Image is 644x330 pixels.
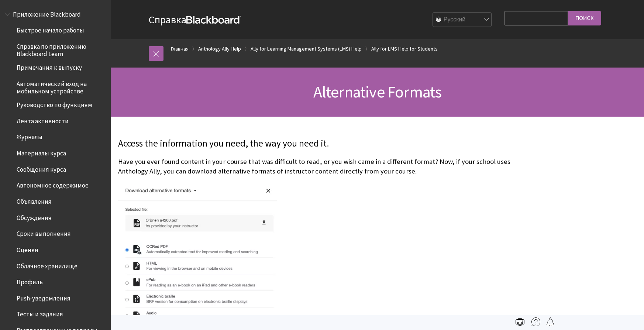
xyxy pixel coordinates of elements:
span: Лента активности [17,115,69,125]
input: Поиск [568,11,601,25]
p: Access the information you need, the way you need it. [118,137,527,150]
select: Site Language Selector [433,13,492,27]
span: Справка по приложению Blackboard Learn [17,40,106,58]
span: Материалы курса [17,147,66,157]
a: Ally for LMS Help for Students [371,44,438,54]
span: Руководство по функциям [17,99,92,109]
img: Follow this page [546,317,555,326]
span: Облачное хранилище [17,260,78,270]
a: Ally for Learning Management Systems (LMS) Help [251,44,362,54]
span: Push-уведомления [17,292,70,302]
span: Автономное содержимое [17,179,89,189]
span: Сроки выполнения [17,227,71,237]
span: Журналы [17,131,42,141]
span: Alternative Formats [313,82,442,102]
span: Приложение Blackboard [13,8,81,18]
strong: Blackboard [186,16,241,24]
span: Автоматический вход на мобильном устройстве [17,78,106,95]
span: Объявления [17,195,52,205]
span: Быстрое начало работы [17,24,84,34]
span: Тесты и задания [17,308,63,318]
img: More help [531,317,540,326]
a: Anthology Ally Help [198,44,241,54]
span: Обсуждения [17,212,52,221]
span: Примечания к выпуску [17,61,82,71]
span: Сообщения курса [17,163,66,173]
img: Print [516,317,524,326]
a: СправкаBlackboard [149,13,241,26]
a: Главная [171,44,189,54]
span: Профиль [17,276,43,286]
span: Оценки [17,244,38,254]
p: Have you ever found content in your course that was difficult to read, or you wish came in a diff... [118,157,527,176]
